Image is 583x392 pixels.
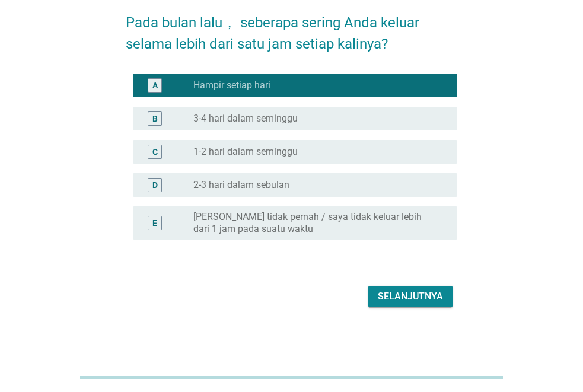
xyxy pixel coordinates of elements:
[378,289,443,304] div: Selanjutnya
[193,146,298,158] label: 1-2 hari dalam seminggu
[193,179,289,191] label: 2-3 hari dalam sebulan
[193,113,298,125] label: 3-4 hari dalam seminggu
[193,79,270,91] label: Hampir setiap hari
[152,112,158,125] div: B
[152,179,158,191] div: D
[368,286,453,307] button: Selanjutnya
[152,79,158,91] div: A
[193,211,438,235] label: [PERSON_NAME] tidak pernah / saya tidak keluar lebih dari 1 jam pada suatu waktu
[152,216,157,229] div: E
[152,145,158,158] div: C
